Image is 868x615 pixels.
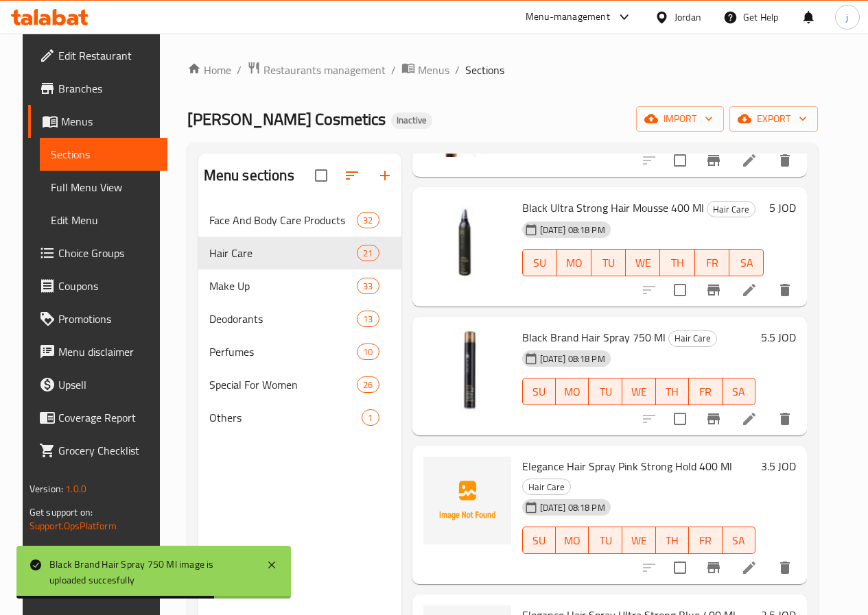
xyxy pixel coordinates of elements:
[697,274,730,306] button: Branch-specific-item
[28,302,167,335] a: Promotions
[49,557,253,588] div: Black Brand Hair Spray 750 Ml image is uploaded succesfully
[666,146,694,175] span: Select to update
[187,104,386,134] span: [PERSON_NAME] Cosmetics
[535,352,611,365] span: [DATE] 08:18 PM
[198,302,401,335] div: Deodorants13
[694,382,717,402] span: FR
[697,402,730,435] button: Branch-specific-item
[740,110,807,128] span: export
[522,249,557,276] button: SU
[707,202,755,217] span: Hair Care
[30,503,93,521] span: Get support on:
[741,411,758,427] a: Edit menu item
[628,382,650,402] span: WE
[357,280,378,293] span: 33
[769,551,801,584] button: delete
[357,311,379,327] div: items
[701,253,724,273] span: FR
[522,479,571,495] div: Hair Care
[589,527,622,554] button: TU
[735,253,758,273] span: SA
[661,531,684,551] span: TH
[723,527,756,554] button: SA
[631,253,655,273] span: WE
[336,159,368,192] span: Sort sections
[263,62,386,78] span: Restaurants management
[423,198,511,286] img: Black Ultra Strong Hair Mousse 400 Ml
[357,247,378,260] span: 21
[58,409,156,426] span: Coverage Report
[656,378,690,405] button: TH
[723,378,756,405] button: SA
[556,378,589,405] button: MO
[307,161,336,190] span: Select all sections
[528,382,550,402] span: SU
[28,335,167,368] a: Menu disclaimer
[423,457,511,544] img: Elegance Hair Spray Pink Strong Hold 400 Ml
[741,152,758,169] a: Edit menu item
[666,553,694,582] span: Select to update
[522,456,732,477] span: Elegance Hair Spray Pink Strong Hold 400 Ml
[198,204,401,237] div: Face And Body Care Products32
[666,253,689,273] span: TH
[526,9,610,25] div: Menu-management
[769,402,801,435] button: delete
[187,62,231,78] a: Home
[58,311,156,327] span: Promotions
[209,278,357,294] span: Make Up
[729,249,764,276] button: SA
[51,212,156,228] span: Edit Menu
[761,457,796,476] h6: 3.5 JOD
[209,212,357,228] span: Face And Body Care Products
[357,313,378,326] span: 13
[28,269,167,302] a: Coupons
[660,249,694,276] button: TH
[666,276,694,304] span: Select to update
[556,527,589,554] button: MO
[209,376,357,393] span: Special For Women
[528,253,552,273] span: SU
[357,378,378,391] span: 26
[357,376,379,393] div: items
[594,382,617,402] span: TU
[761,328,796,347] h6: 5.5 JOD
[28,368,167,401] a: Upsell
[636,106,724,132] button: import
[58,442,156,459] span: Grocery Checklist
[204,165,294,186] h2: Menu sections
[51,179,156,195] span: Full Menu View
[707,201,755,217] div: Hair Care
[198,335,401,368] div: Perfumes10
[729,106,818,132] button: export
[728,382,751,402] span: SA
[522,327,666,348] span: Black Brand Hair Spray 750 Ml
[198,269,401,302] div: Make Up33
[368,159,401,192] button: Add section
[591,249,626,276] button: TU
[535,501,611,514] span: [DATE] 08:18 PM
[563,253,586,273] span: MO
[357,214,378,227] span: 32
[65,480,86,498] span: 1.0.0
[656,527,690,554] button: TH
[561,382,584,402] span: MO
[28,237,167,269] a: Choice Groups
[30,480,63,498] span: Version:
[769,144,801,177] button: delete
[51,146,156,162] span: Sections
[661,382,684,402] span: TH
[209,409,362,426] span: Others
[423,328,511,415] img: Black Brand Hair Spray 750 Ml
[535,224,611,237] span: [DATE] 08:18 PM
[522,527,556,554] button: SU
[198,368,401,401] div: Special For Women26
[626,249,660,276] button: WE
[58,278,156,294] span: Coupons
[522,197,704,218] span: Black Ultra Strong Hair Mousse 400 Ml
[28,401,167,434] a: Coverage Report
[187,61,818,79] nav: breadcrumb
[697,144,730,177] button: Branch-specific-item
[697,551,730,584] button: Branch-specific-item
